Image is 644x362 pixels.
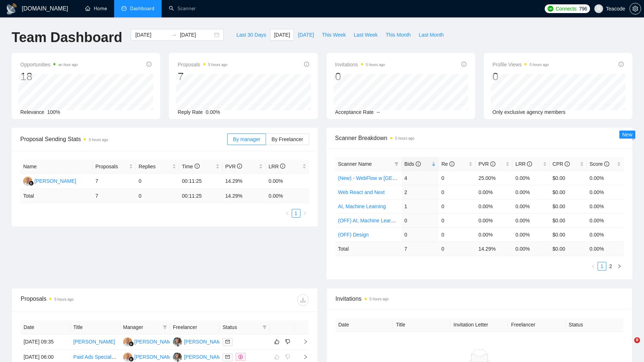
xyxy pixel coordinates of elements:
[630,6,641,12] a: setting
[21,320,70,334] th: Date
[182,164,199,169] span: Time
[237,164,242,169] span: info-circle
[283,337,292,346] button: dislike
[58,63,78,67] time: an hour ago
[550,199,587,213] td: $0.00
[335,133,624,143] span: Scanner Breakdown
[54,297,74,301] time: 5 hours ago
[515,161,532,167] span: LRR
[619,62,624,67] span: info-circle
[589,262,598,271] button: left
[475,213,512,227] td: 0.00%
[223,174,266,189] td: 14.29%
[123,323,160,331] span: Manager
[123,338,176,344] a: MU[PERSON_NAME]
[236,31,266,39] span: Last 30 Days
[366,63,385,67] time: 5 hours ago
[416,161,421,166] span: info-circle
[634,337,640,343] span: 8
[92,189,136,203] td: 7
[336,294,624,303] span: Invitations
[338,232,369,238] a: (OFF) Design
[47,109,60,115] span: 100%
[354,31,378,39] span: Last Week
[179,189,222,203] td: 00:11:25
[184,353,226,361] div: [PERSON_NAME]
[475,227,512,242] td: 0.00%
[587,213,624,227] td: 0.00%
[73,354,162,360] a: Paid Ads Specialist for a Digital Agency
[377,109,380,115] span: --
[273,337,281,346] button: like
[439,227,475,242] td: 0
[269,164,285,169] span: LRR
[591,264,595,268] span: left
[179,174,222,189] td: 00:11:25
[493,70,549,83] div: 0
[130,5,154,12] span: Dashboard
[493,109,566,115] span: Only exclusive agency members
[294,29,318,41] button: [DATE]
[195,164,200,169] span: info-circle
[70,320,120,334] th: Title
[439,242,475,256] td: 0
[630,6,641,12] span: setting
[73,339,115,345] a: [PERSON_NAME]
[283,209,292,218] button: left
[590,161,609,167] span: Score
[85,5,107,12] a: homeHome
[318,29,350,41] button: This Week
[370,297,389,301] time: 5 hours ago
[606,262,615,271] li: 2
[512,227,549,242] td: 0.00%
[589,262,598,271] li: Previous Page
[512,171,549,185] td: 0.00%
[120,320,170,334] th: Manager
[475,185,512,199] td: 0.00%
[297,354,308,359] span: right
[171,32,177,38] span: swap-right
[123,354,176,359] a: MU[PERSON_NAME]
[134,353,176,361] div: [PERSON_NAME]
[386,31,411,39] span: This Month
[280,164,285,169] span: info-circle
[493,60,549,69] span: Profile Views
[238,355,243,359] span: dollar
[335,70,385,83] div: 0
[322,31,346,39] span: This Week
[404,161,421,167] span: Bids
[615,262,624,271] li: Next Page
[300,209,309,218] button: right
[20,135,227,144] span: Proposal Sending Stats
[225,355,230,359] span: mail
[550,171,587,185] td: $0.00
[402,199,439,213] td: 1
[449,161,454,166] span: info-circle
[129,357,134,362] img: gigradar-bm.png
[184,338,226,346] div: [PERSON_NAME]
[587,171,624,185] td: 0.00%
[283,209,292,218] li: Previous Page
[475,199,512,213] td: 0.00%
[208,63,228,67] time: 5 hours ago
[134,338,176,346] div: [PERSON_NAME]
[266,189,309,203] td: 0.00 %
[178,60,227,69] span: Proposals
[223,189,266,203] td: 14.29 %
[615,262,624,271] button: right
[163,325,167,329] span: filter
[23,177,32,186] img: MU
[297,294,309,306] button: download
[173,354,226,359] a: KS[PERSON_NAME]
[92,174,136,189] td: 7
[617,264,622,268] span: right
[139,163,171,170] span: Replies
[439,185,475,199] td: 0
[382,29,415,41] button: This Month
[173,338,226,344] a: KS[PERSON_NAME]
[478,161,495,167] span: PVR
[298,31,314,39] span: [DATE]
[270,29,294,41] button: [DATE]
[441,161,454,167] span: Re
[161,322,169,333] span: filter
